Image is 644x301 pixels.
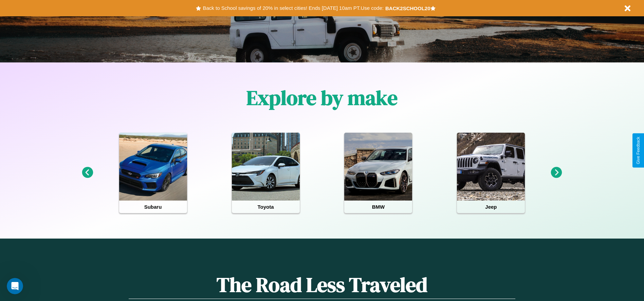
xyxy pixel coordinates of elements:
h1: The Road Less Traveled [129,271,515,299]
b: BACK2SCHOOL20 [385,5,430,11]
iframe: Intercom live chat [7,278,23,294]
h4: Jeep [457,201,525,213]
h4: BMW [344,201,412,213]
h4: Subaru [119,201,187,213]
div: Give Feedback [636,137,641,164]
h1: Explore by make [246,84,398,112]
h4: Toyota [232,201,300,213]
button: Back to School savings of 20% in select cities! Ends [DATE] 10am PT.Use code: [201,3,385,13]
